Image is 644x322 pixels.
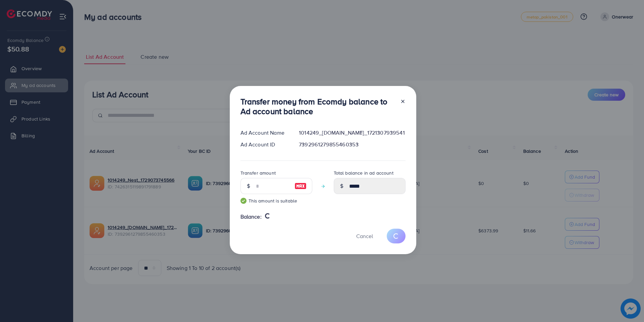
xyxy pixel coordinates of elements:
span: Balance: [240,213,262,221]
small: This amount is suitable [240,197,312,204]
label: Total balance in ad account [334,170,393,176]
span: Cancel [356,232,373,240]
img: image [294,182,307,190]
div: 7392961279855460353 [293,141,411,148]
button: Cancel [348,229,381,243]
label: Transfer amount [240,170,276,176]
h3: Transfer money from Ecomdy balance to Ad account balance [240,97,395,116]
div: Ad Account Name [235,129,294,137]
img: guide [240,198,247,204]
div: 1014249_[DOMAIN_NAME]_1721307939541 [293,129,411,137]
div: Ad Account ID [235,141,294,148]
